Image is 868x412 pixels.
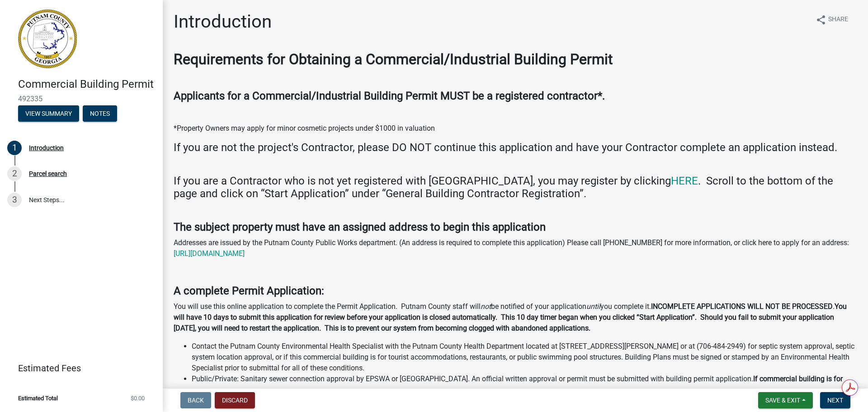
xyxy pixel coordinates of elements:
div: 2 [7,166,22,181]
wm-modal-confirm: Notes [83,110,117,118]
strong: The subject property must have an assigned address to begin this application [174,221,546,233]
a: Estimated Fees [7,359,148,377]
div: 3 [7,193,22,207]
h4: If you are a Contractor who is not yet registered with [GEOGRAPHIC_DATA], you may register by cli... [174,175,857,201]
strong: A complete Permit Application: [174,284,324,297]
div: Introduction [29,145,64,151]
i: share [816,14,826,25]
span: 492335 [18,95,145,103]
button: Notes [83,105,117,122]
button: Back [180,392,211,408]
wm-modal-confirm: Summary [18,110,79,118]
span: Next [827,397,843,404]
button: shareShare [808,11,855,28]
a: HERE [671,175,698,187]
button: Save & Exit [758,392,813,408]
i: not [481,302,491,311]
button: Next [820,392,850,408]
span: Share [828,14,848,25]
h4: Commercial Building Permit [18,78,156,91]
span: Back [188,397,204,404]
strong: INCOMPLETE APPLICATIONS WILL NOT BE PROCESSED [651,302,833,311]
p: Addresses are issued by the Putnam County Public Works department. (An address is required to com... [174,237,857,259]
span: Save & Exit [765,397,800,404]
button: Discard [215,392,255,408]
a: [URL][DOMAIN_NAME] [174,249,245,258]
strong: Applicants for a Commercial/Industrial Building Permit MUST be a registered contractor*. [174,90,605,102]
div: 1 [7,141,22,155]
strong: You will have 10 days to submit this application for review before your application is closed aut... [174,302,847,332]
p: You will use this online application to complete the Permit Application. Putnam County staff will... [174,301,857,334]
li: Public/Private: Sanitary sewer connection approval by EPSWA or [GEOGRAPHIC_DATA]. An official wri... [192,374,857,395]
h1: Introduction [174,11,272,33]
strong: Requirements for Obtaining a Commercial/Industrial Building Permit [174,51,613,68]
div: Parcel search [29,170,67,177]
span: Estimated Total [18,395,58,401]
li: Contact the Putnam County Environmental Health Specialist with the Putnam County Health Departmen... [192,341,857,374]
img: Putnam County, Georgia [18,9,77,68]
button: View Summary [18,105,79,122]
i: until [586,302,600,311]
p: *Property Owners may apply for minor cosmetic projects under $1000 in valuation [174,123,857,134]
h4: If you are not the project's Contractor, please DO NOT continue this application and have your Co... [174,141,857,154]
span: $0.00 [131,395,145,401]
